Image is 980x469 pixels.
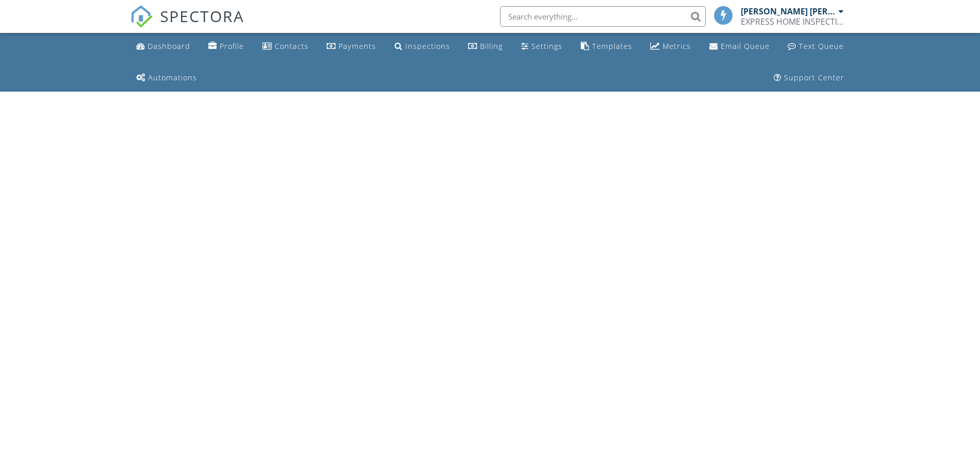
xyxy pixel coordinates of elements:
div: Dashboard [148,41,190,51]
a: Metrics [646,37,695,56]
div: EXPRESS HOME INSPECTIONS, LLc [741,16,844,27]
a: SPECTORA [130,14,244,36]
div: Settings [531,41,562,51]
a: Inspections [390,37,454,56]
a: Email Queue [705,37,774,56]
input: Search everything... [500,6,706,27]
div: [PERSON_NAME] [PERSON_NAME] [741,6,836,16]
div: Support Center [784,73,844,82]
a: Automations (Basic) [132,68,201,88]
a: Support Center [770,68,848,88]
a: Contacts [258,37,313,56]
div: Email Queue [721,41,770,51]
a: Company Profile [204,37,248,56]
a: Text Queue [783,37,848,56]
a: Settings [517,37,566,56]
span: SPECTORA [160,5,244,27]
div: Contacts [275,41,309,51]
img: The Best Home Inspection Software - Spectora [130,5,153,28]
a: Dashboard [132,37,194,56]
div: Templates [592,41,632,51]
div: Payments [338,41,376,51]
div: Metrics [663,41,691,51]
div: Automations [148,73,197,82]
a: Billing [464,37,507,56]
div: Inspections [405,41,450,51]
a: Payments [323,37,380,56]
a: Templates [577,37,636,56]
div: Billing [480,41,503,51]
div: Text Queue [799,41,844,51]
div: Profile [220,41,244,51]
